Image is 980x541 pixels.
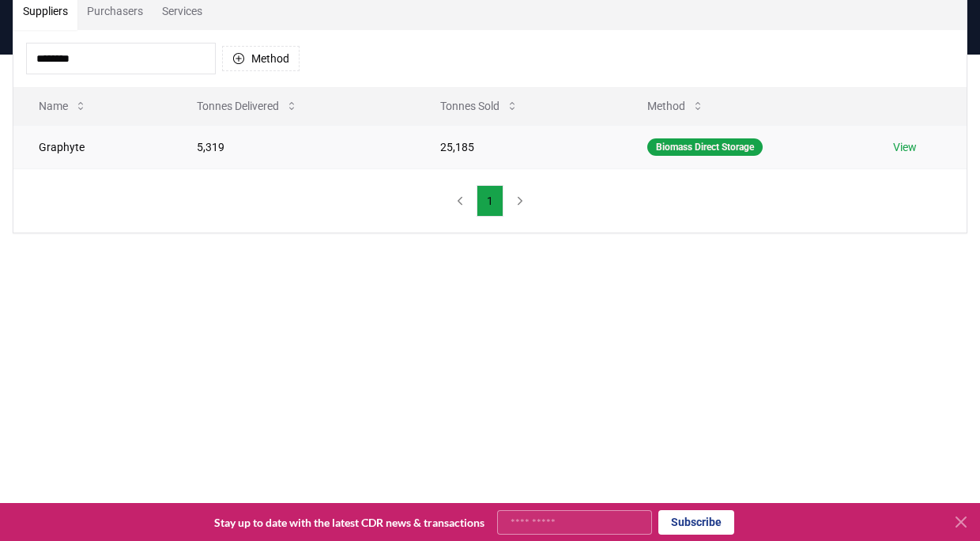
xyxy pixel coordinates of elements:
[893,139,917,155] a: View
[171,125,415,168] td: 5,319
[635,90,717,122] button: Method
[222,46,300,71] button: Method
[428,90,531,122] button: Tonnes Sold
[13,125,171,168] td: Graphyte
[26,90,100,122] button: Name
[415,125,621,168] td: 25,185
[647,138,763,156] div: Biomass Direct Storage
[184,90,311,122] button: Tonnes Delivered
[477,185,503,217] button: 1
